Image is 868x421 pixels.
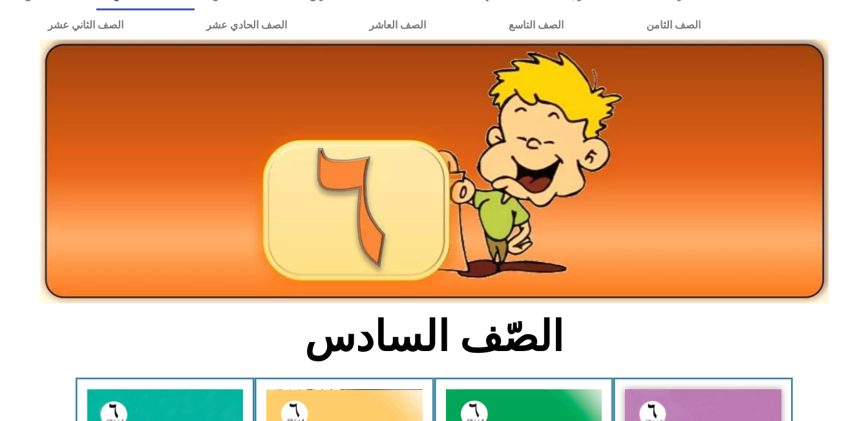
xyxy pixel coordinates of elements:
a: الصف الثامن [605,10,742,40]
a: الصف التاسع [467,10,605,40]
a: الصف الثاني عشر [6,10,165,40]
a: الصف الحادي عشر [165,10,328,40]
a: الصف العاشر [328,10,467,40]
h2: الصّف السادس [220,312,648,362]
